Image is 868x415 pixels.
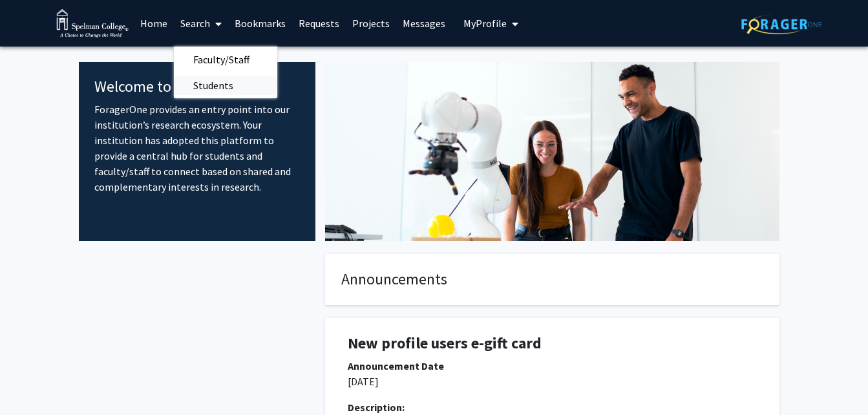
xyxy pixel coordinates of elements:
[348,399,757,415] div: Description:
[94,101,301,195] p: ForagerOne provides an entry point into our institution’s research ecosystem. Your institution ha...
[348,358,757,374] div: Announcement Date
[228,1,292,46] a: Bookmarks
[396,1,452,46] a: Messages
[341,270,763,289] h4: Announcements
[174,76,277,95] a: Students
[134,1,174,46] a: Home
[174,50,277,69] a: Faculty/Staff
[174,47,269,72] span: Faculty/Staff
[174,1,228,46] a: Search
[292,1,346,46] a: Requests
[741,14,822,34] img: ForagerOne Logo
[94,78,301,96] h4: Welcome to ForagerOne
[348,374,757,389] p: [DATE]
[174,72,253,98] span: Students
[56,9,129,38] img: Spelman College Logo
[813,357,858,405] iframe: Chat
[346,1,396,46] a: Projects
[325,62,779,241] img: Cover Image
[463,17,507,30] span: My Profile
[348,334,757,353] h1: New profile users e-gift card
